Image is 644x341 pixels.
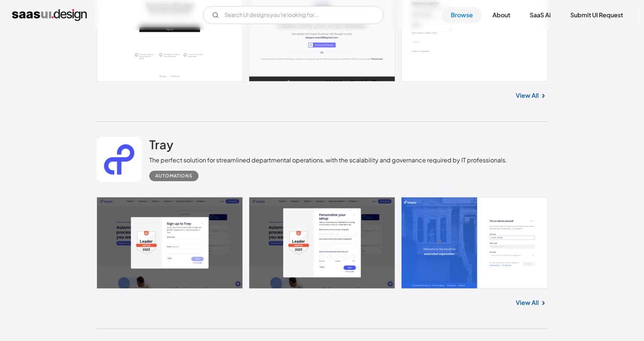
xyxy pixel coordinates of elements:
a: View All [516,298,539,307]
a: home [12,9,87,21]
a: About [483,7,519,23]
form: Email Form [203,6,383,24]
div: The perfect solution for streamlined departmental operations, with the scalability and governance... [149,156,507,165]
a: View All [516,91,539,100]
input: Search UI designs you're looking for... [203,6,383,24]
div: Automations [155,171,192,180]
h2: Tray [149,137,173,152]
a: Tray [149,137,173,156]
a: SaaS Ai [521,7,560,23]
a: Browse [442,7,482,23]
a: Submit UI Request [561,7,632,23]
